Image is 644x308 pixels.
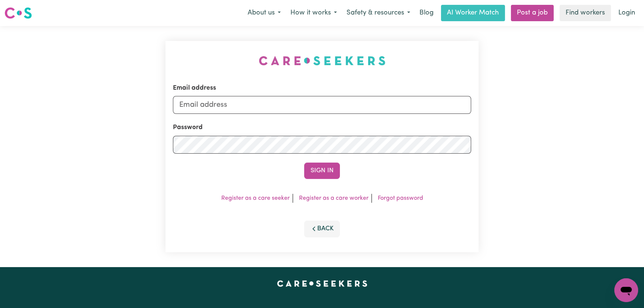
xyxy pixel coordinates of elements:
a: Forgot password [378,195,423,201]
button: Safety & resources [342,5,415,21]
a: Find workers [560,5,611,21]
img: Careseekers logo [4,6,32,20]
a: Register as a care worker [299,195,368,201]
input: Email address [173,96,471,114]
button: Back [304,221,340,237]
button: Sign In [304,163,340,179]
a: Post a job [511,5,554,21]
button: About us [243,5,286,21]
label: Email address [173,83,216,93]
a: Register as a care seeker [221,195,290,201]
a: AI Worker Match [441,5,505,21]
label: Password [173,123,203,132]
iframe: Button to launch messaging window [614,278,638,302]
a: Careseekers home page [277,280,367,286]
a: Careseekers logo [4,4,32,22]
a: Login [614,5,640,21]
button: How it works [286,5,342,21]
a: Blog [415,5,438,21]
